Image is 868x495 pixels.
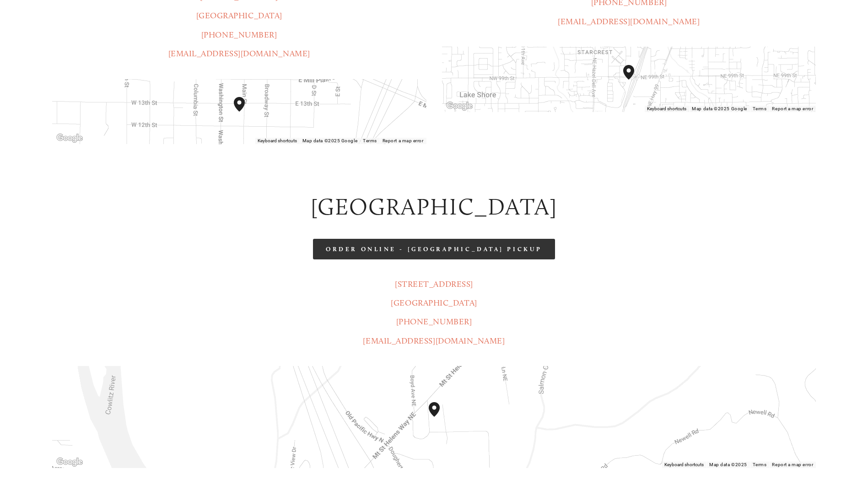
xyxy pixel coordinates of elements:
a: Terms [363,138,377,143]
a: [EMAIL_ADDRESS][DOMAIN_NAME] [363,336,505,346]
a: [STREET_ADDRESS][GEOGRAPHIC_DATA] [391,279,477,308]
span: Map data ©2025 [709,462,747,467]
a: Report a map error [772,106,813,111]
div: Amaro's Table 816 Northeast 98th Circle Vancouver, WA, 98665, United States [623,65,645,94]
h2: [GEOGRAPHIC_DATA] [52,191,816,223]
a: [PHONE_NUMBER] [396,317,472,327]
img: Google [444,100,474,112]
img: Google [54,456,85,468]
a: Open this area in Google Maps (opens a new window) [54,132,85,144]
a: Open this area in Google Maps (opens a new window) [444,100,474,112]
a: Report a map error [383,138,424,143]
a: Order Online - [GEOGRAPHIC_DATA] Pickup [313,239,555,259]
a: Report a map error [772,462,813,467]
a: Terms [753,106,767,111]
span: Map data ©2025 Google [692,106,747,111]
div: Amaro's Table 1300 Mount Saint Helens Way Northeast Castle Rock, WA, 98611, United States [429,402,451,431]
button: Keyboard shortcuts [664,462,704,468]
a: Terms [753,462,767,467]
button: Keyboard shortcuts [258,138,297,144]
span: Map data ©2025 Google [302,138,357,143]
img: Google [54,132,85,144]
div: Amaro's Table 1220 Main Street vancouver, United States [234,97,256,126]
a: Open this area in Google Maps (opens a new window) [54,456,85,468]
button: Keyboard shortcuts [647,106,686,112]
